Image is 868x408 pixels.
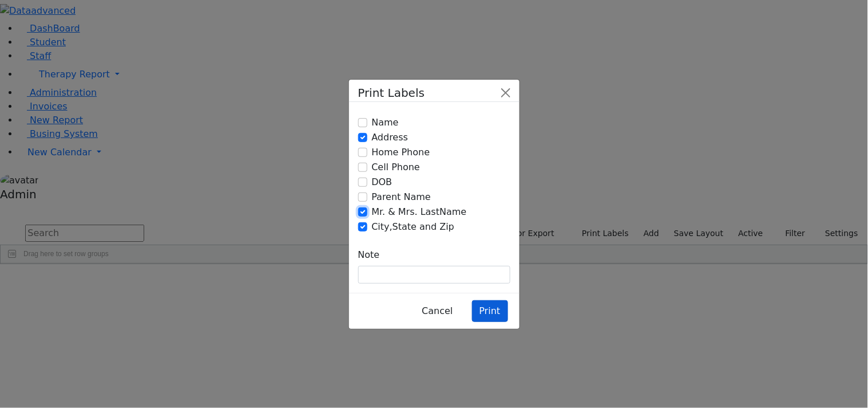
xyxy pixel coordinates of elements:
[372,160,421,174] label: Cell Phone
[372,175,393,189] label: DOB
[372,116,399,130] label: Name
[372,146,430,159] label: Home Phone
[414,300,460,322] button: Cancel
[372,205,467,219] label: Mr. & Mrs. LastName
[372,131,409,144] label: Address
[472,300,508,322] button: Print
[372,190,431,204] label: Parent Name
[358,84,425,101] h5: Print Labels
[497,84,515,102] button: Close
[372,220,455,234] label: City,State and Zip
[358,244,380,266] label: Note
